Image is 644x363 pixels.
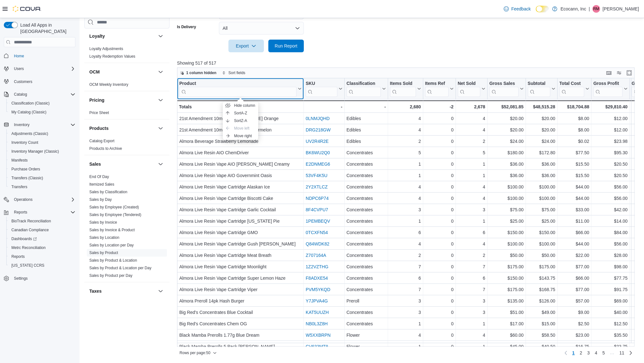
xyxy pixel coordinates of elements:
button: Items Sold [390,81,421,97]
div: OCM [84,81,169,91]
a: Sales by Product & Location [89,258,137,263]
div: 1 [457,160,485,168]
a: My Catalog (Classic) [9,108,49,116]
a: Sales by Classification [89,190,127,194]
div: $48,515.28 [527,103,555,111]
button: Inventory Manager (Classic) [6,147,78,156]
span: Transfers (Classic) [9,174,75,182]
input: Dark Mode [536,6,549,12]
button: Adjustments (Classic) [6,129,78,138]
div: Concentrates [346,160,386,168]
span: RM [593,5,599,13]
span: Metrc Reconciliation [11,245,46,250]
div: 1 [390,160,421,168]
button: Move left [223,124,258,132]
div: $77.50 [559,149,589,156]
span: Move left [234,126,250,131]
span: My Catalog (Classic) [11,110,47,115]
span: Inventory Manager (Classic) [9,148,75,155]
a: Sales by Employee (Tendered) [89,213,141,217]
button: Customers [1,77,78,86]
span: Dashboards [11,236,37,241]
span: Manifests [11,158,28,163]
a: Classification (Classic) [9,99,52,107]
div: Gross Sales [489,81,518,87]
span: Catalog [14,92,27,97]
a: Itemized Sales [89,182,114,187]
div: $0.02 [559,137,589,145]
span: 1 [572,350,575,356]
a: Products to Archive [89,146,122,151]
a: Q84WDK82 [306,241,329,246]
div: Pricing [84,109,169,119]
div: 0 [425,149,453,156]
a: F8ADXE54 [306,276,328,281]
a: Dashboards [6,234,78,243]
div: $12.00 [593,115,628,122]
div: Items Sold [390,81,416,97]
span: 5 [602,350,605,356]
span: Dashboards [9,235,75,243]
span: Home [14,54,24,59]
button: Canadian Compliance [6,226,78,234]
span: Canadian Compliance [9,226,75,234]
div: Gross Profit [593,81,622,97]
div: Almora Live Resin Vape AIO Governmint Oasis [179,172,302,179]
span: Catalog [11,91,75,98]
p: [PERSON_NAME] [603,5,639,13]
div: 0 [425,160,453,168]
button: My Catalog (Classic) [6,108,78,117]
a: Page 11 of 11 [617,348,627,358]
div: 0 [425,172,453,179]
div: $24.00 [527,137,555,145]
div: 5 [457,149,485,156]
h3: OCM [89,69,100,75]
button: Pricing [157,96,164,104]
div: 2 [457,137,485,145]
div: Edibles [346,115,386,122]
button: Rows per page:50 [177,349,219,357]
button: Reports [11,208,30,216]
a: PVM5YKQD [306,287,330,292]
div: Concentrates [346,172,386,179]
div: 2,678 [457,103,485,111]
div: $95.30 [593,149,628,156]
button: Hide column [223,102,258,109]
div: Ray Markland [592,5,600,13]
a: 0LNMJQHD [306,116,329,121]
span: Users [14,66,24,71]
a: Home [11,52,27,60]
button: [US_STATE] CCRS [6,261,78,270]
button: SortZ-A [223,117,258,124]
a: Transfers (Classic) [9,174,46,182]
a: 1PEMBEQV [306,219,330,224]
a: DRG218GW [306,127,331,132]
span: Adjustments (Classic) [9,130,75,137]
span: Reports [11,254,25,259]
button: Users [11,65,26,73]
div: $52,081.85 [489,103,523,111]
div: Loyalty [84,45,169,63]
a: End Of Day [89,175,109,179]
div: SKU [306,81,337,87]
span: 3 [587,350,590,356]
a: Sales by Location [89,235,119,240]
a: Adjustments (Classic) [9,130,51,137]
span: BioTrack Reconciliation [11,219,51,224]
span: Washington CCRS [9,262,75,269]
button: Move right [223,132,258,140]
span: Hide column [234,103,255,108]
div: 4 [457,115,485,122]
a: NDPC6P74 [306,196,328,201]
span: My Catalog (Classic) [9,108,75,116]
span: Price Sheet [89,110,109,115]
a: Sales by Employee (Created) [89,205,139,209]
p: | [589,5,590,13]
button: Enter fullscreen [625,69,633,77]
span: Operations [14,197,33,202]
div: Almora Beverage Strawberry Lemonade [179,137,302,145]
span: Purchase Orders [9,165,75,173]
a: Price Sheet [89,111,109,115]
div: $20.00 [489,115,523,122]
